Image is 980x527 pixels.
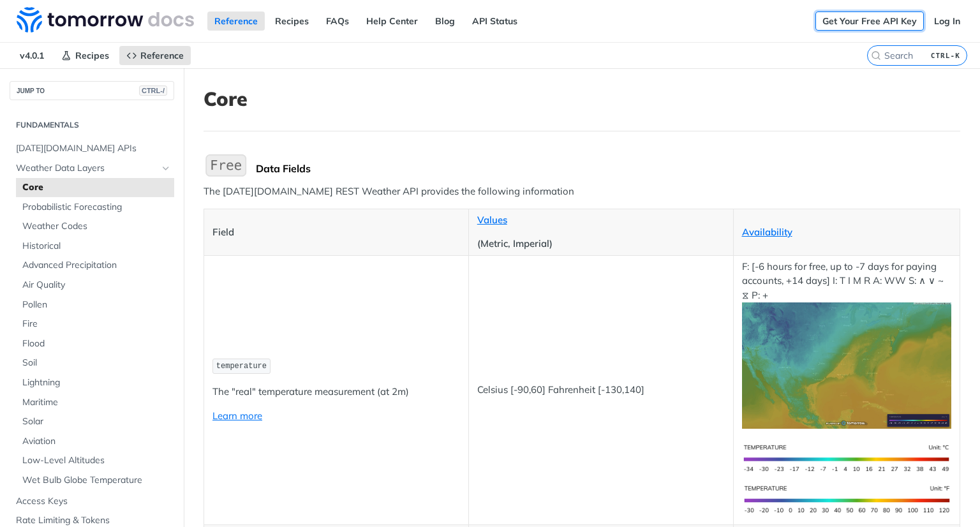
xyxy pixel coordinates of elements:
[319,11,356,31] a: FAQs
[16,353,174,373] a: Soil
[871,50,881,61] svg: Search
[742,226,792,238] a: Availability
[928,49,963,62] kbd: CTRL-K
[927,11,967,31] a: Log In
[22,181,171,194] span: Core
[16,198,174,217] a: Probabilistic Forecasting
[17,7,194,33] img: Tomorrow.io Weather API Docs
[428,11,462,31] a: Blog
[16,495,171,508] span: Access Keys
[22,240,171,253] span: Historical
[10,492,174,511] a: Access Keys
[204,184,960,199] p: The [DATE][DOMAIN_NAME] REST Weather API provides the following information
[16,373,174,392] a: Lightning
[256,162,960,175] div: Data Fields
[268,11,316,31] a: Recipes
[477,237,725,251] p: (Metric, Imperial)
[75,50,109,61] span: Recipes
[477,214,507,226] a: Values
[13,46,51,65] span: v4.0.1
[16,237,174,256] a: Historical
[10,119,174,131] h2: Fundamentals
[742,260,952,429] p: F: [-6 hours for free, up to -7 days for paying accounts, +14 days] I: T I M R A: WW S: ∧ ∨ ~ ⧖ P: +
[22,259,171,272] span: Advanced Precipitation
[140,50,184,61] span: Reference
[22,454,171,467] span: Low-Level Altitudes
[216,362,267,371] span: temperature
[119,46,191,65] a: Reference
[742,493,952,505] span: Expand image
[477,383,725,397] p: Celsius [-90,60] Fahrenheit [-130,140]
[16,142,171,155] span: [DATE][DOMAIN_NAME] APIs
[10,139,174,158] a: [DATE][DOMAIN_NAME] APIs
[10,159,174,178] a: Weather Data LayersHide subpages for Weather Data Layers
[16,217,174,236] a: Weather Codes
[359,11,425,31] a: Help Center
[22,299,171,311] span: Pollen
[16,432,174,451] a: Aviation
[204,87,960,110] h1: Core
[22,279,171,292] span: Air Quality
[16,256,174,275] a: Advanced Precipitation
[16,162,158,175] span: Weather Data Layers
[22,376,171,389] span: Lightning
[212,225,460,240] p: Field
[22,220,171,233] span: Weather Codes
[10,81,174,100] button: JUMP TOCTRL-/
[22,415,171,428] span: Solar
[207,11,265,31] a: Reference
[742,452,952,464] span: Expand image
[22,396,171,409] span: Maritime
[22,474,171,487] span: Wet Bulb Globe Temperature
[16,451,174,470] a: Low-Level Altitudes
[212,410,262,422] a: Learn more
[22,338,171,350] span: Flood
[815,11,924,31] a: Get Your Free API Key
[54,46,116,65] a: Recipes
[22,318,171,330] span: Fire
[16,315,174,334] a: Fire
[16,178,174,197] a: Core
[16,295,174,315] a: Pollen
[16,471,174,490] a: Wet Bulb Globe Temperature
[139,85,167,96] span: CTRL-/
[16,393,174,412] a: Maritime
[22,201,171,214] span: Probabilistic Forecasting
[742,359,952,371] span: Expand image
[212,385,460,399] p: The "real" temperature measurement (at 2m)
[16,334,174,353] a: Flood
[465,11,524,31] a: API Status
[22,435,171,448] span: Aviation
[22,357,171,369] span: Soil
[16,412,174,431] a: Solar
[161,163,171,174] button: Hide subpages for Weather Data Layers
[16,276,174,295] a: Air Quality
[16,514,171,527] span: Rate Limiting & Tokens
